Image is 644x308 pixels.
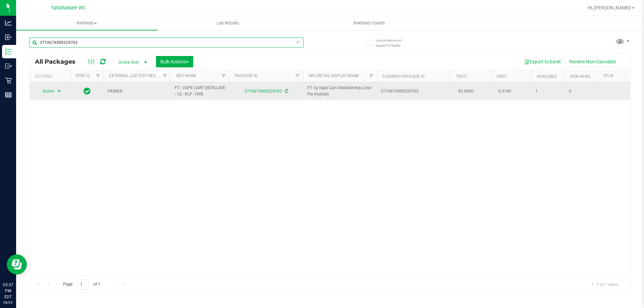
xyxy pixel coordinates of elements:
input: 1 [77,279,89,290]
span: Tallahassee WC [51,5,86,11]
button: Export to Excel [520,56,565,67]
a: THC% [456,74,467,79]
span: Bulk Actions [160,59,189,64]
span: 1 - 1 of 1 items [586,279,624,289]
a: Lab Results [157,16,299,30]
a: PO ID [604,73,614,78]
span: Action [37,86,55,96]
span: Inventory Counts [344,20,394,26]
span: Page of 1 [57,279,106,290]
inline-svg: Outbound [5,63,12,69]
button: Receive Non-Cannabis [565,56,620,67]
span: FT - VAPE CART DISTILLATE - 1G - KLP - HYB [175,85,225,98]
div: Actions [35,74,67,79]
a: Available [537,74,557,79]
span: In Sync [84,86,91,96]
button: Bulk Actions [156,56,193,67]
iframe: Resource center [7,254,27,274]
span: 82.9000 [455,86,477,96]
a: Filter [292,70,303,82]
a: Package ID [235,73,258,78]
a: Flourish Package ID [382,74,425,79]
a: CBD% [496,74,507,79]
span: FT 1g Vape Cart Distillate Key Lime Pie (Hybrid) [307,85,373,98]
inline-svg: Analytics [5,19,12,26]
inline-svg: Inbound [5,34,12,41]
a: Filter [366,70,377,82]
a: Inventory Counts [299,16,440,30]
a: Filter [93,70,104,82]
a: Sync Status [75,73,101,78]
inline-svg: Retail [5,77,12,84]
span: Lab Results [208,20,248,26]
p: 03:37 PM EDT [3,282,13,300]
inline-svg: Inventory [5,48,12,55]
a: Inventory [16,16,157,30]
a: External Lab Test Result [109,73,162,78]
span: 0 [569,88,594,95]
span: Inventory [16,20,157,26]
span: Clear [296,38,300,46]
a: Filter [218,70,229,82]
a: 3710674509229703 [245,89,282,94]
a: Non-Available [570,74,600,79]
span: All Packages [35,58,82,65]
a: SKU Name [176,73,196,78]
inline-svg: Reports [5,91,12,98]
span: Include items not tagged for facility [376,38,409,48]
span: 0.2190 [495,86,515,96]
span: Sync from Compliance System [284,89,288,94]
a: Filter [160,70,171,82]
span: PASSED [108,88,167,95]
span: 3710674509229703 [381,88,447,95]
a: Sku Retail Display Name [309,73,359,78]
span: Hi, [PERSON_NAME]! [588,5,631,10]
span: 1 [535,88,561,95]
input: Search Package ID, Item Name, SKU, Lot or Part Number... [30,38,304,48]
span: select [55,86,63,96]
p: 09/25 [3,300,13,305]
